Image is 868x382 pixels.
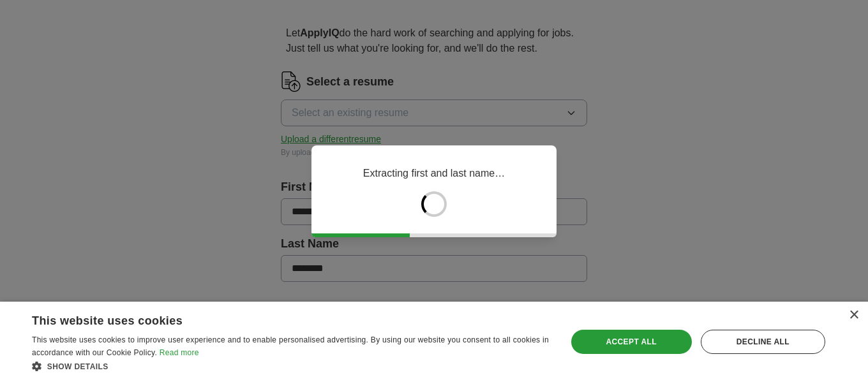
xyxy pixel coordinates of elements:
[571,330,692,354] div: Accept all
[32,360,551,372] div: Show details
[701,330,825,354] div: Decline all
[160,348,199,357] a: Read more, opens a new window
[32,335,549,357] span: This website uses cookies to improve user experience and to enable personalised advertising. By u...
[47,362,108,371] span: Show details
[32,309,519,328] div: This website uses cookies
[363,166,505,181] p: Extracting first and last name…
[849,311,858,320] div: Close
